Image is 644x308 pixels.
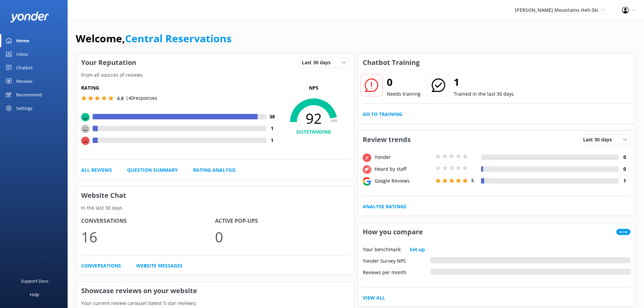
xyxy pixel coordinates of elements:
[76,54,141,71] h3: Your Reputation
[363,203,406,210] a: Analyse Ratings
[193,166,236,174] a: Rating Analysis
[278,110,349,127] span: 92
[266,137,278,144] h4: 1
[358,54,425,71] h3: Chatbot Training
[76,71,354,79] p: From all sources of reviews
[266,125,278,132] h4: 1
[471,177,474,184] span: 5
[16,88,42,101] div: Recommend
[126,94,157,102] p: | 40 responses
[16,101,32,115] div: Settings
[125,31,232,45] a: Central Reservations
[616,229,630,235] span: New
[363,111,402,118] a: Go to Training
[81,84,278,92] h5: Rating
[387,90,421,98] p: Needs training
[363,246,402,253] p: Your benchmark:
[30,288,39,301] div: Help
[76,300,354,307] p: Your current review carousel (latest 5 star reviews)
[16,61,33,74] div: Chatbot
[215,226,349,248] p: 0
[76,187,354,204] h3: Website Chat
[358,223,428,241] h3: How you compare
[81,217,215,226] h4: Conversations
[619,153,630,161] h4: 0
[16,74,32,88] div: Reviews
[215,217,349,226] h4: Active Pop-ups
[81,166,112,174] a: All Reviews
[302,59,335,66] span: Last 30 days
[21,274,48,288] div: Support Docs
[127,166,178,174] a: Question Summary
[583,136,616,143] span: Last 30 days
[136,262,183,269] a: Website Messages
[454,74,514,90] h2: 1
[266,113,278,120] h4: 38
[363,294,385,302] a: View All
[76,30,232,47] h1: Welcome,
[410,246,425,253] a: Set-up
[619,177,630,185] h4: 1
[373,177,434,185] div: Google Reviews
[278,84,349,92] p: NPS
[278,128,349,136] h4: OUTSTANDING
[454,90,514,98] p: Trained in the last 30 days
[81,226,215,248] p: 16
[16,34,29,47] div: Home
[373,165,434,173] div: Heard by staff
[81,262,121,269] a: Conversations
[76,204,354,212] p: In the last 30 days
[358,131,416,148] h3: Review trends
[117,95,124,101] span: 4.8
[373,153,434,161] div: Yonder
[515,7,598,13] span: [PERSON_NAME] Mountains Heli-Ski
[76,282,354,300] h3: Showcase reviews on your website
[363,257,430,263] div: Yonder Survey NPS
[10,11,49,23] img: yonder-white-logo.png
[619,165,630,173] h4: 0
[16,47,28,61] div: Inbox
[387,74,421,90] h2: 0
[363,269,430,275] div: Reviews per month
